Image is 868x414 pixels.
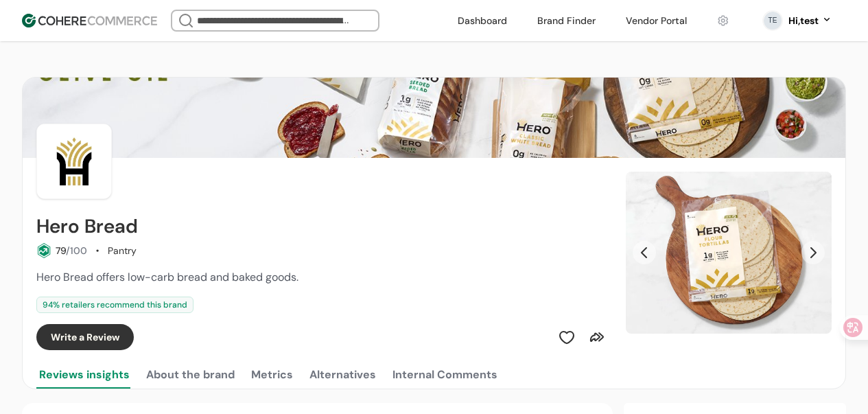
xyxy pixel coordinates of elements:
button: Reviews insights [36,361,132,389]
button: Alternatives [307,361,379,389]
div: Hi, test [788,14,819,28]
button: Next Slide [801,241,825,264]
h2: Hero Bread [36,216,138,238]
div: 94 % retailers recommend this brand [36,297,193,313]
svg: 0 percent [762,10,783,31]
img: Slide 0 [626,172,832,334]
img: Cohere Logo [22,14,157,27]
button: Write a Review [36,324,134,350]
button: Previous Slide [633,241,656,264]
div: Internal Comments [392,367,497,383]
span: /100 [66,244,87,257]
img: Brand Photo [36,124,112,199]
button: Metrics [248,361,296,389]
button: About the brand [143,361,237,389]
div: Carousel [626,172,832,334]
span: 79 [56,244,66,257]
img: Brand cover image [23,78,845,158]
span: Hero Bread offers low-carb bread and baked goods. [36,270,298,284]
div: Slide 1 [626,172,832,334]
button: Hi,test [788,14,832,28]
div: Pantry [108,244,137,258]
